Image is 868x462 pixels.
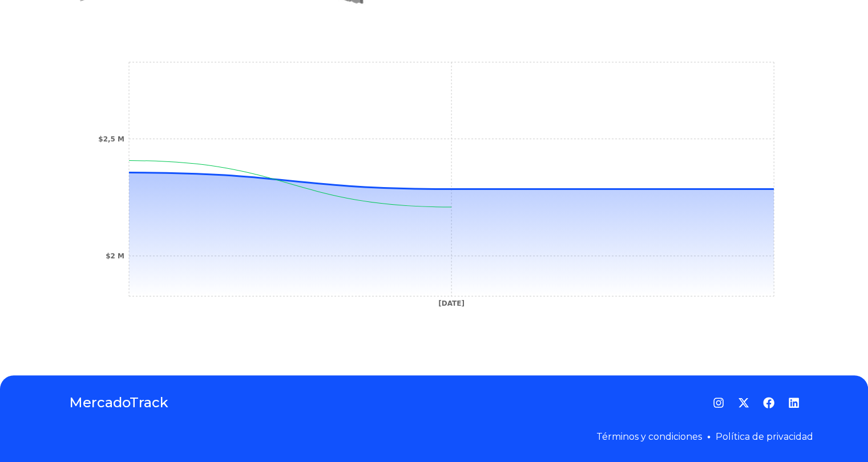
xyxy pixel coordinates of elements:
a: Instagram [713,397,724,408]
a: MercadoTrack [69,394,168,412]
tspan: $2,5 M [98,135,124,143]
tspan: $2 M [106,252,124,260]
a: Twitter [738,397,749,408]
a: Facebook [763,397,774,408]
a: Política de privacidad [716,431,813,442]
a: Términos y condiciones [596,431,702,442]
tspan: [DATE] [438,299,465,307]
a: LinkedIn [788,397,800,408]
